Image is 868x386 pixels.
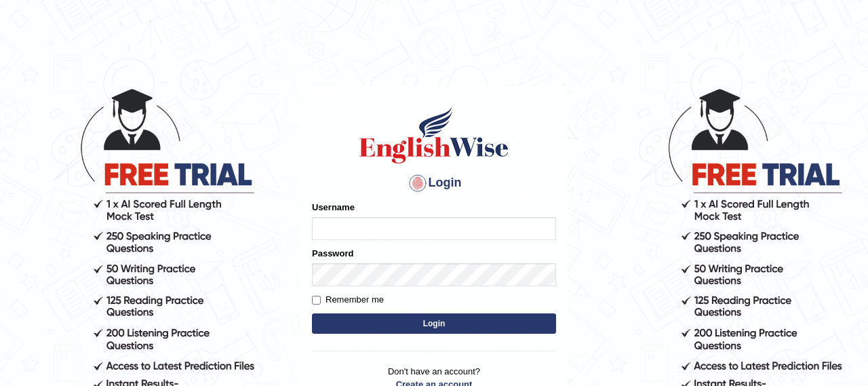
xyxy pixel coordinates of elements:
[357,104,511,166] img: Logo of English Wise sign in for intelligent practice with AI
[312,293,384,307] label: Remember me
[312,247,353,260] label: Password
[312,313,556,334] button: Login
[312,201,355,214] label: Username
[312,296,321,305] input: Remember me
[312,172,556,194] h4: Login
